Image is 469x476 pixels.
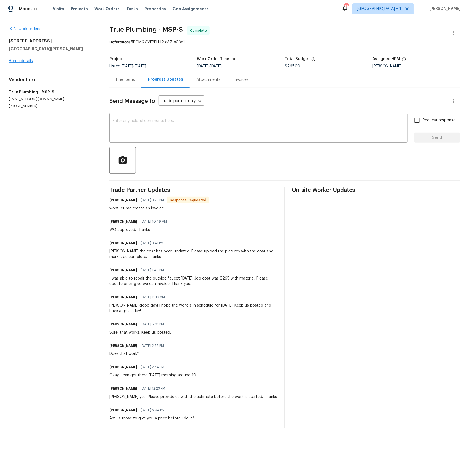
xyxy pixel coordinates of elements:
h5: Work Order Timeline [197,57,237,61]
div: WO approved. Thanks [109,227,170,233]
span: $265.00 [285,64,300,68]
span: Response Requested [168,197,209,203]
h5: [GEOGRAPHIC_DATA][PERSON_NAME] [9,46,96,52]
span: [DATE] 2:55 PM [141,343,164,349]
span: [DATE] 2:54 PM [141,365,164,370]
span: Projects [71,6,88,12]
h6: [PERSON_NAME] [109,343,137,349]
span: Request response [423,118,456,123]
div: wont let me create an invoice [109,206,209,211]
h6: [PERSON_NAME] [109,197,137,203]
span: [DATE] [122,64,133,68]
span: [DATE] 3:41 PM [141,240,164,246]
a: All work orders [9,27,40,31]
div: Progress Updates [148,77,183,82]
h6: [PERSON_NAME] [109,267,137,273]
span: [GEOGRAPHIC_DATA] + 1 [357,6,401,12]
div: [PERSON_NAME] good day! I hope the work is in schedule for [DATE]. Keep us posted and have a grea... [109,303,278,314]
span: - [122,64,146,68]
span: Complete [190,28,209,33]
span: Maestro [19,6,37,12]
span: - [197,64,222,68]
span: [PERSON_NAME] [427,6,461,12]
div: Sure, that works. Keep us posted. [109,330,171,335]
span: [DATE] 3:25 PM [141,197,164,203]
div: Am I supose to give you a price before i do it? [109,416,194,421]
div: Invoices [234,77,249,83]
span: The hpm assigned to this work order. [402,57,406,64]
div: Attachments [196,77,220,83]
div: [PERSON_NAME] the cost has been updated. Please upload the pictures with the cost and mark it as ... [109,249,278,260]
h6: [PERSON_NAME] [109,294,137,300]
p: [EMAIL_ADDRESS][DOMAIN_NAME] [9,97,96,102]
h6: [PERSON_NAME] [109,321,137,327]
h6: [PERSON_NAME] [109,386,137,392]
span: [DATE] [210,64,222,68]
span: Trade Partner Updates [109,187,278,193]
span: [DATE] 5:04 PM [141,408,165,413]
h5: Project [109,57,124,61]
h5: Assigned HPM [373,57,400,61]
h6: [PERSON_NAME] [109,365,137,370]
span: [DATE] 10:49 AM [141,219,167,224]
span: Properties [144,6,166,12]
h5: Total Budget [285,57,310,61]
h6: [PERSON_NAME] [109,408,137,413]
span: The total cost of line items that have been proposed by Opendoor. This sum includes line items th... [311,57,316,64]
h4: Vendor Info [9,77,96,83]
b: Reference: [109,40,130,44]
div: Does that work? [109,351,167,357]
p: [PHONE_NUMBER] [9,104,96,108]
span: Work Orders [94,6,120,12]
span: [DATE] 12:23 PM [141,386,165,392]
div: 5PGMQCVEPPHH2-a371c03e1 [109,39,460,45]
a: Home details [9,59,33,63]
span: Tasks [126,7,138,11]
span: Geo Assignments [173,6,209,12]
span: Listed [109,64,146,68]
div: 118 [344,3,348,9]
h2: [STREET_ADDRESS] [9,38,96,44]
div: [PERSON_NAME] [373,64,460,68]
span: [DATE] 5:01 PM [141,321,164,327]
span: [DATE] [135,64,146,68]
span: Send Message to [109,99,155,104]
div: Line Items [116,77,135,83]
span: [DATE] 1:46 PM [141,267,164,273]
span: [DATE] 11:19 AM [141,294,165,300]
span: On-site Worker Updates [292,187,460,193]
span: True Plumbing - MSP-S [109,26,183,33]
div: Okay. I can get there [DATE] morning around 10 [109,373,196,378]
h6: [PERSON_NAME] [109,219,137,224]
span: Visits [53,6,64,12]
div: Trade partner only [159,97,204,106]
h6: [PERSON_NAME] [109,240,137,246]
h5: True Plumbing - MSP-S [9,89,96,95]
span: [DATE] [197,64,209,68]
div: I was able to repair the outside faucet [DATE]. Job cost was $265 with material. Please update pr... [109,276,278,287]
div: [PERSON_NAME] yes, Please provide us with the estimate before the work is started. Thanks [109,394,277,400]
